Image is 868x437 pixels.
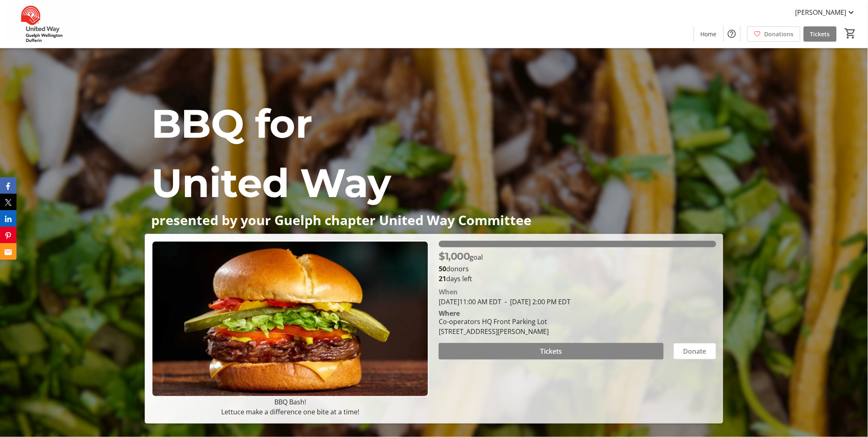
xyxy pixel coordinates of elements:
button: Help [724,26,740,42]
span: 21 [439,274,446,283]
span: [DATE] 11:00 AM EDT [439,297,501,306]
p: Lettuce make a difference one bite at a time! [152,407,429,417]
div: When [439,287,458,297]
button: Cart [843,26,858,41]
span: [DATE] 2:00 PM EDT [501,297,571,306]
p: days left [439,274,716,284]
div: [STREET_ADDRESS][PERSON_NAME] [439,327,549,336]
p: BBQ Bash! [152,397,429,407]
button: Tickets [439,343,663,359]
div: Where [439,310,460,317]
span: BBQ for [151,99,312,148]
a: Tickets [804,26,837,42]
span: United Way [151,159,391,207]
span: Tickets [540,346,562,356]
span: Donate [683,346,707,356]
span: [PERSON_NAME] [795,7,847,17]
p: donors [439,264,716,274]
span: Home [701,30,717,38]
p: goal [439,249,483,264]
span: Tickets [810,30,830,38]
img: Campaign CTA Media Photo [152,241,429,397]
p: presented by your Guelph chapter United Way Committee [151,213,717,227]
a: Donations [747,26,800,42]
a: Home [694,26,723,42]
button: [PERSON_NAME] [789,6,863,19]
div: Co-operators HQ Front Parking Lot [439,317,549,327]
b: 50 [439,264,446,273]
div: 100% of fundraising goal reached [439,241,716,247]
img: United Way Guelph Wellington Dufferin's Logo [5,3,78,45]
span: Donations [765,30,794,38]
span: - [501,297,510,306]
button: Donate [674,343,716,359]
span: $1,000 [439,250,470,262]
